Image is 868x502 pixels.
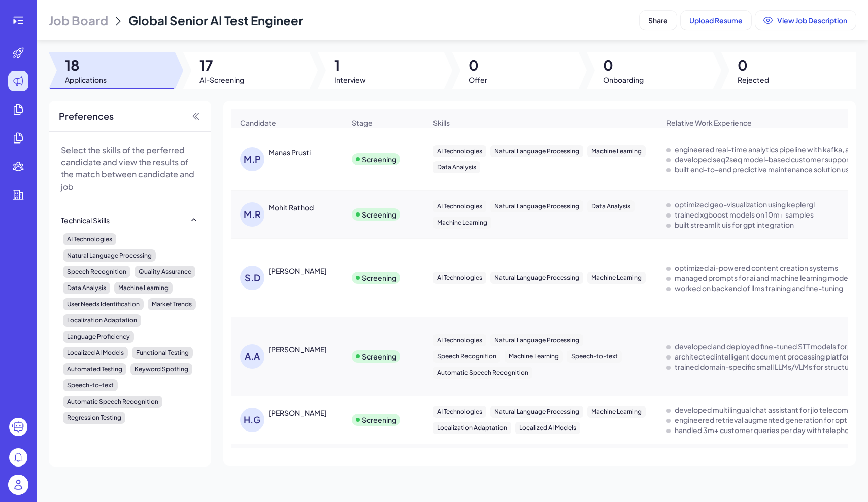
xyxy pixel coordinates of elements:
div: Abhay Abhay [269,344,327,354]
div: trained xgboost models on 10m+ samples [675,209,814,220]
button: Upload Resume [681,11,751,30]
span: Upload Resume [689,16,743,25]
span: Relative Work Experience [666,118,752,128]
span: Offer [469,75,487,85]
div: Machine Learning [587,406,646,418]
div: Data Analysis [63,282,110,294]
div: Functional Testing [132,347,193,359]
span: Job Board [49,12,108,28]
span: 0 [603,56,644,75]
span: Global Senior AI Test Engineer [128,13,303,28]
span: Rejected [738,75,769,85]
div: Himanshu Goyal [269,408,327,418]
div: S.D [240,266,264,290]
div: Background [61,464,103,475]
div: Machine Learning [505,350,563,363]
div: AI Technologies [433,272,486,284]
div: Speech-to-text [567,350,622,363]
span: 0 [469,56,487,75]
span: 18 [65,56,107,75]
div: Manas Prusti [269,147,311,157]
span: Interview [334,75,366,85]
div: Speech Recognition [63,266,130,278]
div: Localization Adaptation [63,314,141,327]
div: AI Technologies [433,334,486,346]
span: Preferences [59,109,114,123]
span: Share [648,16,668,25]
div: AI Technologies [433,145,486,157]
div: Machine Learning [433,217,491,229]
div: Data Analysis [587,200,635,212]
div: Screening [362,209,396,220]
span: AI-Screening [199,75,244,85]
div: Natural Language Processing [490,272,583,284]
div: Technical Skills [61,215,110,225]
span: 17 [199,56,244,75]
div: Natural Language Processing [490,145,583,157]
span: 0 [738,56,769,75]
div: Natural Language Processing [490,200,583,212]
span: Candidate [240,118,276,128]
div: managed prompts for ai and machine learning models [675,273,853,283]
div: Language Proficiency [63,331,134,343]
div: Automatic Speech Recognition [433,367,532,379]
div: M.R [240,202,264,227]
div: built streamlit uis for gpt integration [675,220,794,230]
div: Machine Learning [587,145,646,157]
p: Select the skills of the perferred candidate and view the results of the match between candidate ... [61,144,199,193]
div: optimized ai-powered content creation systems [675,263,838,273]
div: Speech Recognition [433,350,500,363]
div: Natural Language Processing [490,406,583,418]
div: Screening [362,415,396,425]
div: Machine Learning [587,272,646,284]
img: user_logo.png [8,475,28,495]
div: Localization Adaptation [433,422,511,434]
div: Quality Assurance [135,266,195,278]
span: Skills [433,118,450,128]
div: Screening [362,273,396,283]
div: Machine Learning [114,282,173,294]
span: 1 [334,56,366,75]
div: AI Technologies [63,233,116,245]
div: Data Analysis [433,161,480,173]
div: Suyash Dubey [269,266,327,276]
span: View Job Description [777,16,847,25]
div: Automatic Speech Recognition [63,396,162,408]
div: Natural Language Processing [490,334,583,346]
div: optimized geo-visualization using keplergl [675,199,815,209]
div: Keyword Spotting [130,363,192,375]
span: Applications [65,75,107,85]
div: Localized AI Models [515,422,580,434]
span: Stage [352,118,373,128]
span: Onboarding [603,75,644,85]
div: H.G [240,408,264,432]
div: Mohit Rathod [269,202,314,212]
div: Speech-to-text [63,379,118,391]
div: AI Technologies [433,200,486,212]
div: worked on backend of llms training and fine-tuning [675,283,843,293]
div: Regression Testing [63,412,125,424]
div: Natural Language Processing [63,249,156,262]
div: Screening [362,154,396,164]
div: A.A [240,344,264,369]
button: Share [640,11,677,30]
div: User Needs Identification [63,298,144,310]
div: AI Technologies [433,406,486,418]
div: Localized AI Models [63,347,128,359]
div: Screening [362,351,396,362]
div: Automated Testing [63,363,126,375]
div: Market Trends [148,298,196,310]
button: View Job Description [755,11,856,30]
div: developed multilingual chat assistant for jio telecom users [675,405,867,415]
div: M.P [240,147,264,171]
